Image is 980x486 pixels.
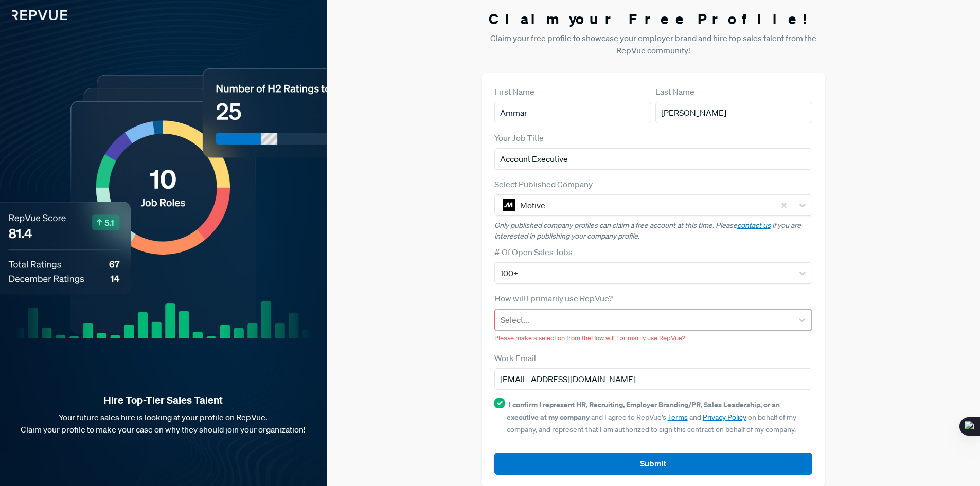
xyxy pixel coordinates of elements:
h3: Claim your Free Profile! [482,10,825,28]
button: Submit [494,453,813,475]
label: First Name [494,85,534,98]
label: Select Published Company [494,178,593,190]
img: Motive [503,199,515,211]
label: # Of Open Sales Jobs [494,246,573,258]
strong: Hire Top-Tier Sales Talent [16,393,310,407]
p: Only published company profiles can claim a free account at this time. Please if you are interest... [494,220,813,242]
input: Email [494,368,813,390]
input: Title [494,148,813,170]
input: Last Name [655,102,812,123]
strong: I confirm I represent HR, Recruiting, Employer Branding/PR, Sales Leadership, or an executive at ... [507,400,780,422]
span: Please make a selection from the How will I primarily use RepVue? [494,334,685,343]
a: Privacy Policy [703,412,746,422]
label: Last Name [655,85,694,98]
label: Your Job Title [494,132,544,144]
input: First Name [494,102,651,123]
a: Terms [668,412,688,422]
label: How will I primarily use RepVue? [494,292,613,304]
p: Your future sales hire is looking at your profile on RepVue. Claim your profile to make your case... [16,411,310,436]
a: contact us [737,221,771,230]
label: Work Email [494,352,536,364]
p: Claim your free profile to showcase your employer brand and hire top sales talent from the RepVue... [482,32,825,57]
span: and I agree to RepVue’s and on behalf of my company, and represent that I am authorized to sign t... [507,400,796,434]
